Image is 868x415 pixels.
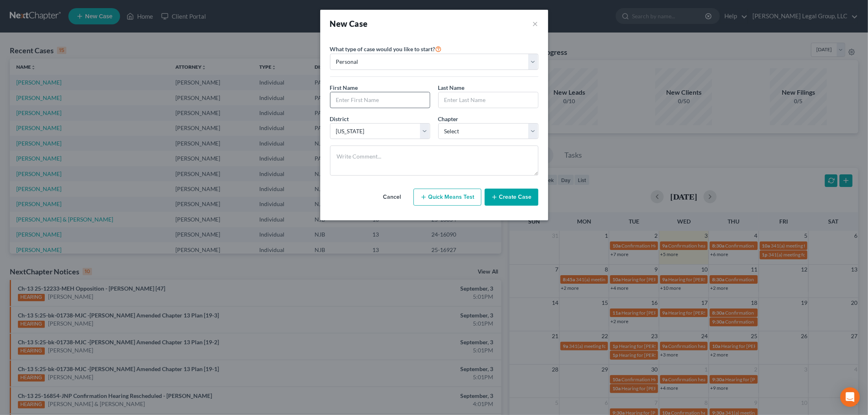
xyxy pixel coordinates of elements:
[438,84,465,91] span: Last Name
[330,19,368,28] strong: New Case
[413,189,481,206] button: Quick Means Test
[330,44,442,54] label: What type of case would you like to start?
[533,18,538,29] button: ×
[439,92,538,108] input: Enter Last Name
[485,189,538,206] button: Create Case
[438,115,459,122] span: Chapter
[330,84,358,91] span: First Name
[330,115,349,122] span: District
[840,387,860,407] div: Open Intercom Messenger
[374,189,410,205] button: Cancel
[330,92,430,108] input: Enter First Name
